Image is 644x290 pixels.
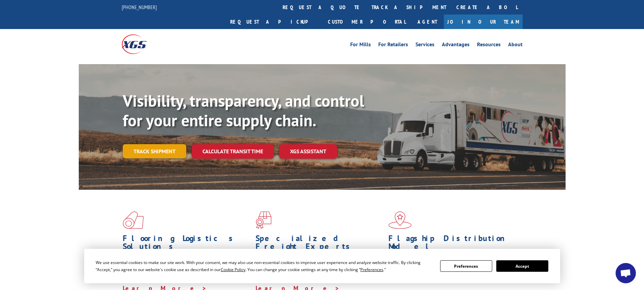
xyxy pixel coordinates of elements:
[415,42,434,49] a: Services
[508,42,523,49] a: About
[123,211,144,229] img: xgs-icon-total-supply-chain-intelligence-red
[279,144,337,159] a: XGS ASSISTANT
[388,276,473,284] a: Learn More >
[477,42,501,49] a: Resources
[378,42,408,49] a: For Retailers
[616,263,636,283] div: Open chat
[123,144,186,158] a: Track shipment
[192,144,274,159] a: Calculate transit time
[84,249,560,283] div: Cookie Consent Prompt
[442,42,470,49] a: Advantages
[122,4,157,10] a: [PHONE_NUMBER]
[496,260,548,272] button: Accept
[440,260,492,272] button: Preferences
[360,267,383,272] span: Preferences
[444,15,523,29] a: Join Our Team
[256,234,383,254] h1: Specialized Freight Experts
[350,42,371,49] a: For Mills
[256,211,271,229] img: xgs-icon-focused-on-flooring-red
[388,234,516,254] h1: Flagship Distribution Model
[225,15,323,29] a: Request a pickup
[221,267,245,272] span: Cookie Policy
[323,15,411,29] a: Customer Portal
[411,15,444,29] a: Agent
[123,234,251,254] h1: Flooring Logistics Solutions
[96,259,432,273] div: We use essential cookies to make our site work. With your consent, we may also use non-essential ...
[123,90,364,131] b: Visibility, transparency, and control for your entire supply chain.
[388,211,412,229] img: xgs-icon-flagship-distribution-model-red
